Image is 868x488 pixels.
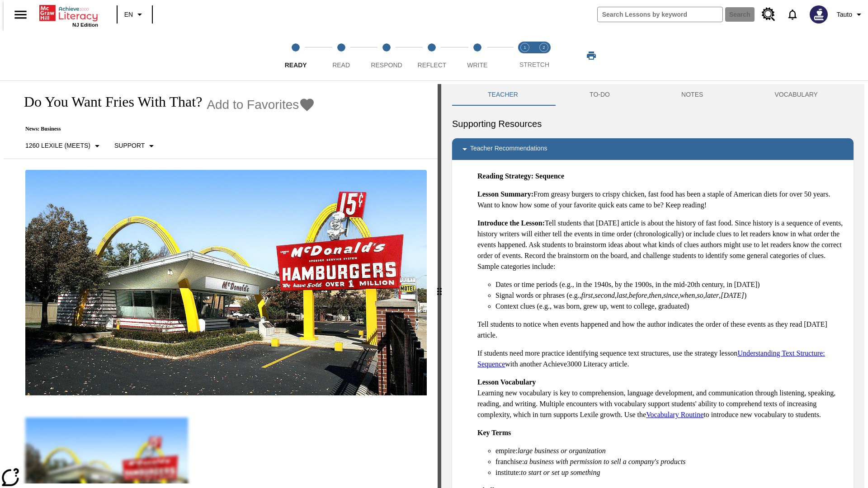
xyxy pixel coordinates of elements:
div: Home [39,3,98,28]
p: Tell students that [DATE] article is about the history of fast food. Since history is a sequence ... [477,218,846,272]
span: Write [467,61,487,69]
a: Understanding Text Structure: Sequence [477,349,825,368]
span: Ready [285,61,307,69]
button: Reflect step 4 of 5 [406,31,458,80]
strong: Reading Strategy: [477,172,533,180]
strong: Lesson Summary: [477,190,533,198]
button: TO-DO [554,84,646,106]
button: Write step 5 of 5 [451,31,504,80]
p: If students need more practice identifying sequence text structures, use the strategy lesson with... [477,348,846,370]
li: Signal words or phrases (e.g., , , , , , , , , , ) [495,290,846,301]
button: Read step 2 of 5 [315,31,367,80]
a: Notifications [781,3,804,26]
em: [DATE] [721,291,744,299]
em: so [697,291,703,299]
h6: Supporting Resources [452,117,854,131]
button: Scaffolds, Support [111,138,160,154]
text: 2 [542,45,545,50]
em: last [617,291,627,299]
button: Profile/Settings [833,6,868,23]
a: Vocabulary Routine [646,411,703,418]
button: Open side menu [7,1,34,28]
em: before [629,291,647,299]
button: Respond step 3 of 5 [360,31,413,80]
div: activity [441,84,864,488]
span: Respond [371,61,402,69]
img: Avatar [810,5,828,23]
li: empire: [495,446,846,456]
input: search field [598,7,722,22]
span: NJ Edition [72,22,98,28]
span: Tauto [837,10,852,19]
em: when [680,291,695,299]
em: large business or organization [518,447,606,455]
p: From greasy burgers to crispy chicken, fast food has been a staple of American diets for over 50 ... [477,189,846,211]
button: Select Lexile, 1260 Lexile (Meets) [22,138,106,154]
span: EN [124,10,133,19]
span: Reflect [418,61,447,69]
button: Teacher [452,84,554,106]
strong: Introduce the Lesson: [477,219,545,227]
em: later [705,291,719,299]
em: since [663,291,678,299]
p: Tell students to notice when events happened and how the author indicates the order of these even... [477,319,846,341]
div: Press Enter or Spacebar and then press right and left arrow keys to move the slider [438,84,441,488]
li: Context clues (e.g., was born, grew up, went to college, graduated) [495,301,846,312]
div: reading [4,84,438,483]
span: STRETCH [519,61,549,68]
strong: Lesson Vocabulary [477,378,536,386]
em: a business with permission to sell a company's products [524,458,686,465]
strong: Sequence [535,172,564,180]
h1: Do You Want Fries With That? [14,94,202,110]
text: 1 [524,45,526,50]
p: Support [114,141,145,150]
button: VOCABULARY [739,84,854,106]
span: Read [332,61,350,69]
span: Add to Favorites [207,98,299,112]
li: institute: [495,467,846,478]
div: Teacher Recommendations [452,138,854,160]
em: first [581,291,593,299]
button: Stretch Respond step 2 of 2 [531,31,557,80]
button: Add to Favorites - Do You Want Fries With That? [207,97,315,113]
button: Stretch Read step 1 of 2 [512,31,538,80]
button: Select a new avatar [804,3,833,26]
em: second [595,291,615,299]
button: Language: EN, Select a language [120,6,149,23]
button: Ready step 1 of 5 [269,31,322,80]
button: NOTES [646,84,739,106]
p: Teacher Recommendations [470,144,547,155]
em: to start or set up something [521,469,600,476]
a: Resource Center, Will open in new tab [756,2,781,27]
em: then [649,291,661,299]
p: Learning new vocabulary is key to comprehension, language development, and communication through ... [477,377,846,420]
div: Instructional Panel Tabs [452,84,854,106]
p: News: Business [14,126,315,132]
li: Dates or time periods (e.g., in the 1940s, by the 1900s, in the mid-20th century, in [DATE]) [495,279,846,290]
p: 1260 Lexile (Meets) [25,141,90,150]
strong: Key Terms [477,429,511,436]
button: Print [577,47,606,64]
li: franchise: [495,456,846,467]
img: One of the first McDonald's stores, with the iconic red sign and golden arches. [25,170,427,396]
